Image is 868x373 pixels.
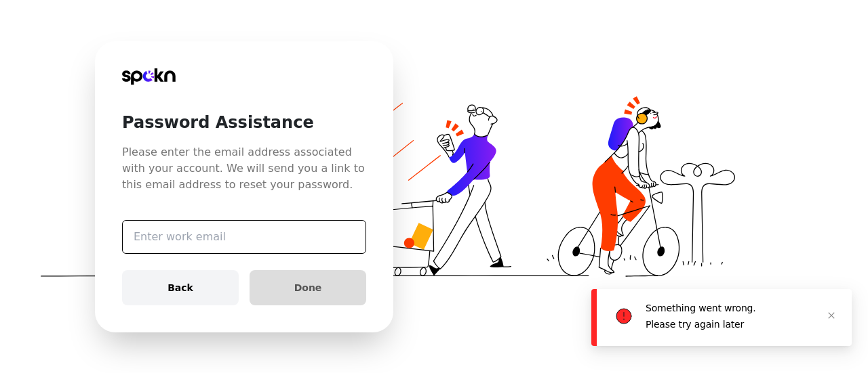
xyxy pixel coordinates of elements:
[122,220,366,254] input: Enter work email
[250,270,366,305] button: Done
[122,85,366,133] span: Password Assistance
[167,281,193,294] span: Back
[646,303,756,330] p: Something went wrong. Please try again later
[122,133,366,193] span: Please enter the email address associated with your account. We will send you a link to this emai...
[122,270,239,305] a: Back
[294,281,322,294] span: Done
[827,311,835,320] span: close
